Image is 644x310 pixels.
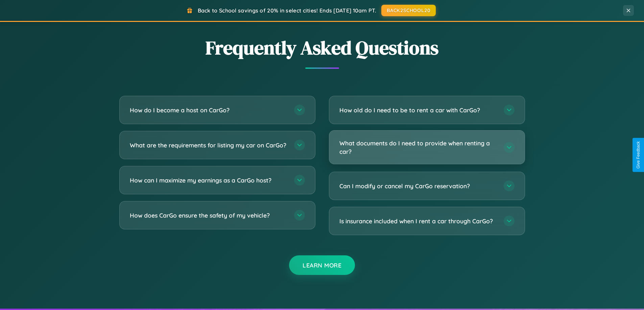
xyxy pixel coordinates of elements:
[636,141,641,169] div: Give Feedback
[339,139,497,156] h3: What documents do I need to provide when renting a car?
[130,211,287,220] h3: How does CarGo ensure the safety of my vehicle?
[130,176,287,185] h3: How can I maximize my earnings as a CarGo host?
[339,182,497,190] h3: Can I modify or cancel my CarGo reservation?
[130,141,287,149] h3: What are the requirements for listing my car on CarGo?
[198,7,376,14] span: Back to School savings of 20% in select cities! Ends [DATE] 10am PT.
[289,255,355,275] button: Learn More
[339,106,497,114] h3: How old do I need to be to rent a car with CarGo?
[130,106,287,114] h3: How do I become a host on CarGo?
[381,5,436,16] button: BACK2SCHOOL20
[339,217,497,225] h3: Is insurance included when I rent a car through CarGo?
[119,35,525,61] h2: Frequently Asked Questions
